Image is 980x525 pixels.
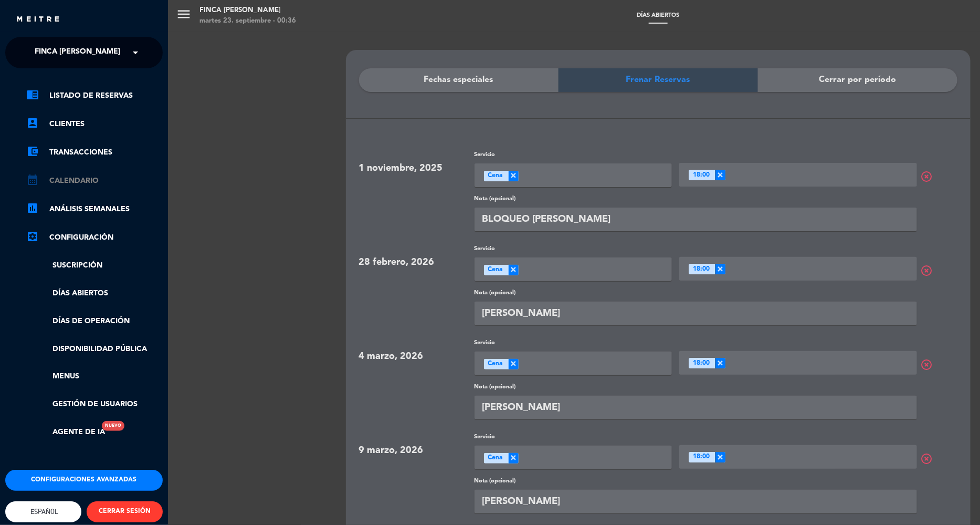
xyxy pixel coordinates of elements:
[26,89,163,102] a: chrome_reader_modeListado de Reservas
[26,260,163,272] a: Suscripción
[35,42,120,64] span: Finca [PERSON_NAME]
[26,145,39,158] i: account_balance_wallet
[488,453,503,464] span: Cena
[26,202,39,214] i: assessment
[508,265,519,275] span: ×
[26,88,39,101] i: chrome_reader_mode
[488,171,503,181] span: Cena
[26,203,163,215] a: assessmentANÁLISIS SEMANALES
[26,174,163,187] a: calendar_monthCalendario
[26,343,163,355] a: Disponibilidad pública
[26,118,163,130] a: account_boxClientes
[693,358,710,369] span: 18:00
[28,508,59,516] span: Español
[102,421,124,431] div: Nuevo
[26,287,163,300] a: Días abiertos
[26,398,163,410] a: Gestión de usuarios
[26,230,39,243] i: settings_applications
[693,452,710,462] span: 18:00
[508,453,519,464] span: ×
[26,231,163,244] a: Configuración
[26,146,163,159] a: account_balance_walletTransacciones
[488,265,503,275] span: Cena
[488,359,503,369] span: Cena
[16,16,60,24] img: MEITRE
[87,501,163,522] button: CERRAR SESIÓN
[715,358,725,368] span: ×
[26,370,163,383] a: Menus
[715,452,725,462] span: ×
[693,170,710,181] span: 18:00
[26,315,163,327] a: Días de Operación
[26,117,39,129] i: account_box
[715,170,725,180] span: ×
[26,426,105,438] a: Agente de IANuevo
[508,171,519,181] span: ×
[5,470,163,491] button: Configuraciones avanzadas
[26,173,39,186] i: calendar_month
[715,264,725,274] span: ×
[693,264,710,275] span: 18:00
[508,359,519,369] span: ×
